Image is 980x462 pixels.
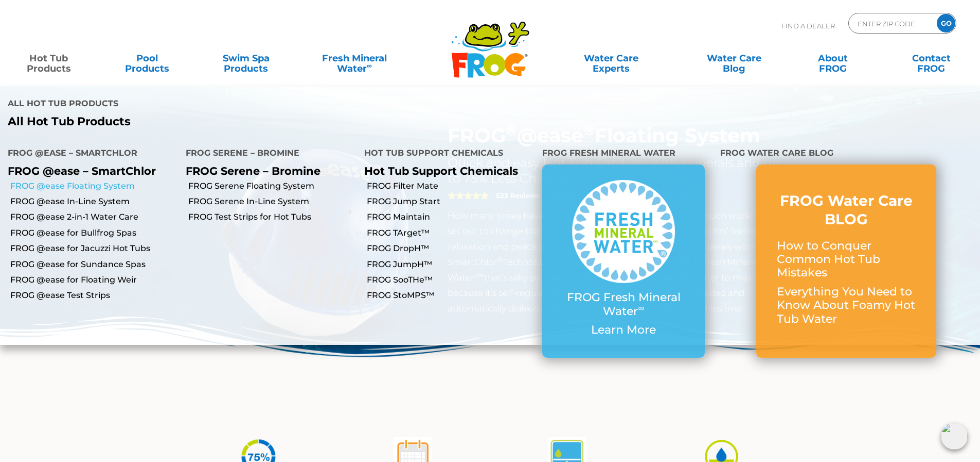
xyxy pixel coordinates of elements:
a: FROG @ease for Sundance Spas [10,259,178,270]
input: GO [937,14,955,32]
a: Water CareBlog [696,48,772,69]
a: FROG Fresh Mineral Water∞ Learn More [563,180,684,342]
a: AboutFROG [794,48,871,69]
a: FROG StoMPS™ [367,290,534,301]
h4: All Hot Tub Products [8,94,483,115]
a: FROG Maintain [367,211,534,223]
h4: FROG Fresh Mineral Water [542,144,705,164]
h4: FROG @ease – SmartChlor [8,144,170,164]
p: Everything You Need to Know About Foamy Hot Tub Water [777,285,916,326]
a: Water CareExperts [549,48,673,69]
a: ContactFROG [893,48,970,69]
a: PoolProducts [109,48,186,69]
p: Learn More [563,323,684,337]
a: FROG Filter Mate [367,180,534,192]
a: FROG Water Care BLOG How to Conquer Common Hot Tub Mistakes Everything You Need to Know About Foa... [777,191,916,331]
p: Find A Dealer [781,13,835,39]
a: FROG @ease Test Strips [10,290,178,301]
h3: FROG Water Care BLOG [777,191,916,229]
a: FROG Jump Start [367,196,534,207]
a: FROG TArget™ [367,227,534,239]
a: FROG @ease for Jacuzzi Hot Tubs [10,243,178,254]
h4: FROG Serene – Bromine [186,144,348,164]
a: FROG @ease for Bullfrog Spas [10,227,178,239]
a: Hot TubProducts [10,48,87,69]
a: FROG Serene In-Line System [188,196,356,207]
a: FROG DropH™ [367,243,534,254]
h4: Hot Tub Support Chemicals [364,144,527,164]
a: FROG Serene Floating System [188,180,356,192]
a: FROG Test Strips for Hot Tubs [188,211,356,223]
a: FROG @ease Floating System [10,180,178,192]
img: openIcon [941,423,968,450]
p: FROG Fresh Mineral Water [563,291,684,318]
a: FROG JumpH™ [367,259,534,270]
p: FROG @ease – SmartChlor [8,164,170,177]
a: FROG @ease In-Line System [10,196,178,207]
a: Swim SpaProducts [208,48,284,69]
p: How to Conquer Common Hot Tub Mistakes [777,239,916,280]
a: FROG SooTHe™ [367,274,534,286]
a: Hot Tub Support Chemicals [364,164,518,177]
input: Zip Code Form [857,16,926,31]
a: All Hot Tub Products [8,115,483,128]
sup: ∞ [367,61,372,70]
a: Fresh MineralWater∞ [306,48,402,69]
h4: FROG Water Care Blog [720,144,972,164]
sup: ∞ [638,303,644,313]
p: FROG Serene – Bromine [186,164,348,177]
a: FROG @ease for Floating Weir [10,274,178,286]
a: FROG @ease 2-in-1 Water Care [10,211,178,223]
